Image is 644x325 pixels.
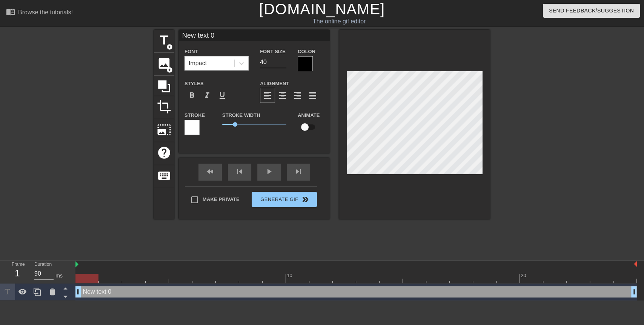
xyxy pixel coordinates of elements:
span: add_circle [166,67,173,73]
label: Alignment [260,80,289,87]
button: Generate Gif [252,192,317,207]
div: 1 [12,267,23,280]
span: add_circle [166,44,173,50]
span: format_bold [188,91,197,100]
span: image [157,56,171,71]
label: Font Size [260,48,286,55]
label: Stroke [184,112,205,119]
span: format_align_justify [308,91,317,100]
span: format_align_right [293,91,302,100]
span: format_align_left [263,91,272,100]
span: fast_rewind [206,167,215,176]
span: drag_handle [74,288,82,296]
div: Browse the tutorials! [18,9,73,15]
span: drag_handle [630,288,638,296]
label: Color [298,48,315,55]
button: Send Feedback/Suggestion [543,4,640,18]
div: The online gif editor [218,17,460,26]
span: double_arrow [301,195,310,204]
span: menu_book [6,7,15,16]
span: play_arrow [264,167,274,176]
label: Styles [184,80,204,87]
div: Impact [189,59,207,68]
span: Generate Gif [255,195,314,204]
span: photo_size_select_large [157,123,171,137]
span: skip_previous [235,167,244,176]
label: Animate [298,112,320,119]
span: keyboard [157,169,171,183]
a: [DOMAIN_NAME] [259,1,385,17]
span: Make Private [203,196,240,203]
label: Font [184,48,198,55]
span: crop [157,100,171,114]
label: Duration [34,262,52,267]
div: ms [55,272,63,280]
span: format_italic [203,91,212,100]
span: Send Feedback/Suggestion [549,6,634,15]
img: bound-end.png [634,261,637,267]
span: help [157,146,171,160]
span: skip_next [294,167,303,176]
span: format_align_center [278,91,287,100]
div: Frame [6,261,29,283]
span: title [157,33,171,48]
a: Browse the tutorials! [6,7,73,19]
div: 20 [521,272,527,279]
label: Stroke Width [222,112,260,119]
span: format_underline [218,91,227,100]
div: 10 [287,272,294,279]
